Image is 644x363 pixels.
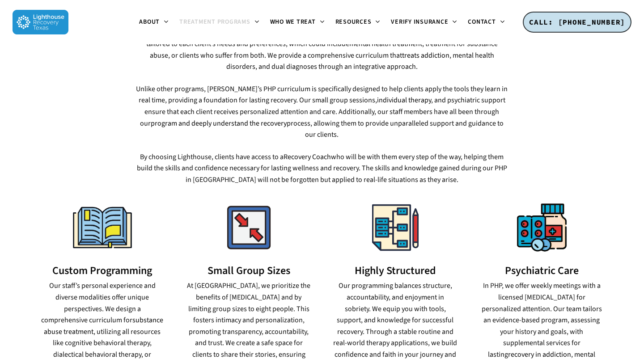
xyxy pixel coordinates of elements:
a: individual therapy [377,95,431,105]
a: Who We Treat [265,19,330,26]
a: treats addiction [402,51,449,60]
a: Treatment Programs [174,19,265,26]
p: PHP is an ideal option for individuals seeking follow-up care after residential treatment or for ... [136,16,508,84]
p: By choosing Lighthouse, clients have access to a who will be with them every step of the way, hel... [136,152,508,186]
span: Resources [335,17,372,26]
h3: Custom Programming [40,265,165,277]
span: Treatment Programs [179,17,250,26]
p: Unlike other programs, [PERSON_NAME]’s PHP curriculum is specifically designed to help clients ap... [136,84,508,152]
img: Lighthouse Recovery Texas [13,10,68,34]
a: substance abuse treatment [44,315,163,337]
span: Contact [468,17,496,26]
h3: Psychiatric Care [480,265,604,277]
a: CALL: [PHONE_NUMBER] [523,12,631,33]
a: Resources [330,19,386,26]
a: Verify Insurance [386,19,462,26]
span: Who We Treat [270,17,316,26]
span: CALL: [PHONE_NUMBER] [529,17,625,26]
h3: Small Group Sizes [187,265,311,277]
a: Recovery Coach [284,152,331,162]
h3: Highly Structured [333,265,458,277]
span: Verify Insurance [391,17,448,26]
a: About [134,19,174,26]
a: Contact [462,19,510,26]
span: About [139,17,160,26]
a: program and deeply understand the recovery [151,118,287,128]
a: recovery in addiction [508,350,571,359]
